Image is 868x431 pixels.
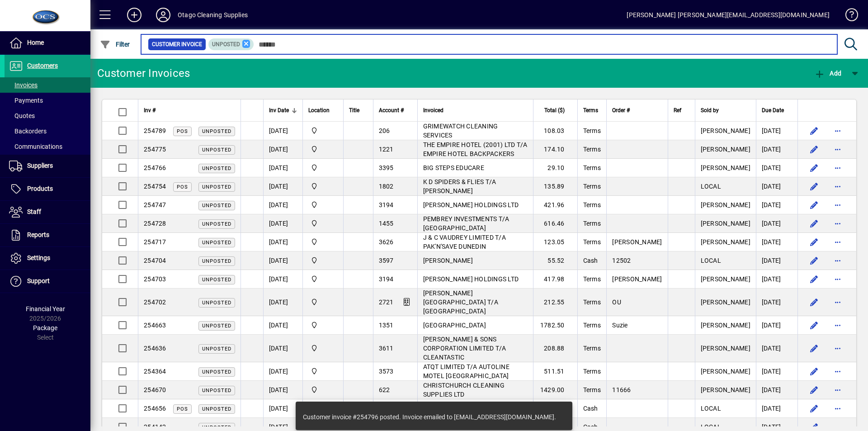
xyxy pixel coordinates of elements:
td: [DATE] [756,140,797,159]
td: [DATE] [263,122,302,140]
span: THE EMPIRE HOTEL (2001) LTD T/A EMPIRE HOTEL BACKPACKERS [423,141,528,157]
span: [PERSON_NAME] [701,275,750,283]
button: Edit [807,253,821,268]
td: [DATE] [263,159,302,177]
td: [DATE] [263,177,302,196]
span: Terms [583,322,601,329]
td: 421.96 [533,196,577,214]
span: 3626 [379,238,394,246]
span: Ref [674,105,681,115]
span: 3194 [379,201,394,208]
td: [DATE] [756,177,797,196]
td: [DATE] [263,214,302,233]
span: 254754 [144,183,166,190]
span: Unposted [202,369,231,375]
span: LOCAL [701,423,721,431]
button: Edit [807,341,821,355]
span: [PERSON_NAME] [423,257,473,264]
button: Edit [807,216,821,231]
td: [DATE] [263,399,302,418]
span: Unposted [202,240,231,246]
span: 12502 [612,257,631,264]
span: Location [308,105,330,115]
button: More options [830,161,845,175]
span: Invoiced [423,105,443,115]
span: 3573 [379,368,394,375]
span: Terms [583,201,601,208]
span: GRIMEWATCH CLEANING SERVICES [423,123,498,139]
span: 254656 [144,405,166,412]
div: Order # [612,105,662,115]
span: Terms [583,298,601,306]
td: 1782.50 [533,316,577,335]
span: 3611 [379,345,394,352]
span: Terms [583,127,601,134]
button: More options [830,295,845,309]
span: Head Office [308,385,338,395]
td: [DATE] [756,270,797,289]
span: [PERSON_NAME][GEOGRAPHIC_DATA] T/A [GEOGRAPHIC_DATA] [423,289,498,315]
span: Terms [583,238,601,246]
span: Head Office [308,237,338,247]
span: Head Office [308,256,338,265]
span: 3597 [379,257,394,264]
td: [DATE] [756,196,797,214]
span: 11666 [612,386,631,393]
span: 254636 [144,345,166,352]
span: POS [177,406,188,412]
div: Ref [674,105,689,115]
span: Order # [612,105,630,115]
span: Inv Date [269,105,289,115]
span: Unposted [202,323,231,329]
td: [DATE] [756,159,797,177]
span: Head Office [308,274,338,284]
span: Communications [9,143,62,150]
a: Backorders [5,123,90,139]
button: Edit [807,198,821,212]
span: 1455 [379,220,394,227]
td: 417.98 [533,270,577,289]
span: Financial Year [26,305,65,313]
span: [GEOGRAPHIC_DATA] [423,322,486,329]
span: OU [612,298,621,306]
button: Edit [807,383,821,397]
span: 3395 [379,164,394,171]
td: 511.51 [533,362,577,381]
span: Terms [583,105,598,115]
span: Terms [583,386,601,393]
span: LOCAL [701,405,721,412]
div: [PERSON_NAME] [PERSON_NAME][EMAIL_ADDRESS][DOMAIN_NAME] [627,8,830,22]
div: Inv # [144,105,235,115]
td: 29.10 [533,159,577,177]
div: Total ($) [539,105,573,115]
span: K D SPIDERS & FLIES T/A [PERSON_NAME] [423,178,496,194]
span: 254704 [144,257,166,264]
div: Customer Invoices [97,66,190,81]
span: Head Office [308,200,338,210]
span: Payments [9,97,43,104]
a: Invoices [5,77,90,93]
div: Invoiced [423,105,528,115]
span: [PERSON_NAME] [612,238,662,246]
span: Terms [583,183,601,190]
span: Head Office [308,181,338,191]
span: Account # [379,105,404,115]
span: Head Office [308,144,338,154]
div: Inv Date [269,105,297,115]
span: Quotes [9,112,35,119]
div: Due Date [762,105,792,115]
div: Sold by [701,105,750,115]
span: 1802 [379,183,394,190]
a: Products [5,178,90,200]
span: 3194 [379,275,394,283]
span: LOCAL [701,183,721,190]
span: Terms [583,345,601,352]
span: 254364 [144,368,166,375]
span: Unposted [202,258,231,264]
span: 254142 [144,423,166,431]
span: [PERSON_NAME] [612,275,662,283]
span: [PERSON_NAME] [701,386,750,393]
span: [PERSON_NAME] [701,322,750,329]
span: Head Office [308,320,338,330]
span: [PERSON_NAME] [701,201,750,208]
